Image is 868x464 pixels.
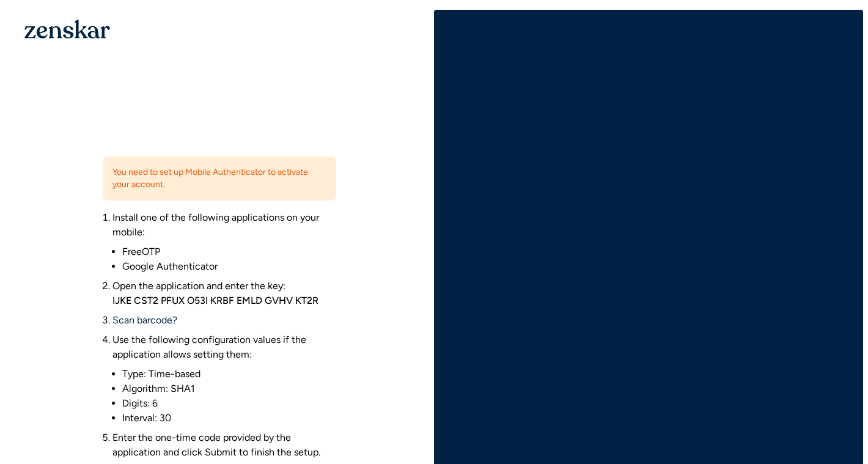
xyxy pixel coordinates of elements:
[112,333,336,362] p: Use the following configuration values if the application allows setting them:
[112,279,336,293] p: Open the application and enter the key:
[24,20,110,39] img: 1OGAJ2xQqyY4LXKgY66KYq0eOWRCkrZdAb3gUhuVAqdWPZE9SRJmCz+oDMSn4zDLXe31Ii730ItAGKgCKgCCgCikA4Av8PJUP...
[122,259,336,274] li: Google Authenticator
[122,411,336,425] li: Interval: 30
[112,313,177,328] a: Scan barcode?
[122,396,336,411] li: Digits: 6
[122,245,336,259] li: FreeOTP
[122,381,336,396] li: Algorithm: SHA1
[122,367,336,381] li: Type: Time-based
[112,210,336,240] p: Install one of the following applications on your mobile:
[103,157,336,201] div: You need to set up Mobile Authenticator to activate your account.
[112,293,336,308] p: IJKE CST2 PFUX O53I KRBF EMLD GVHV KT2R
[112,430,336,460] li: Enter the one-time code provided by the application and click Submit to finish the setup.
